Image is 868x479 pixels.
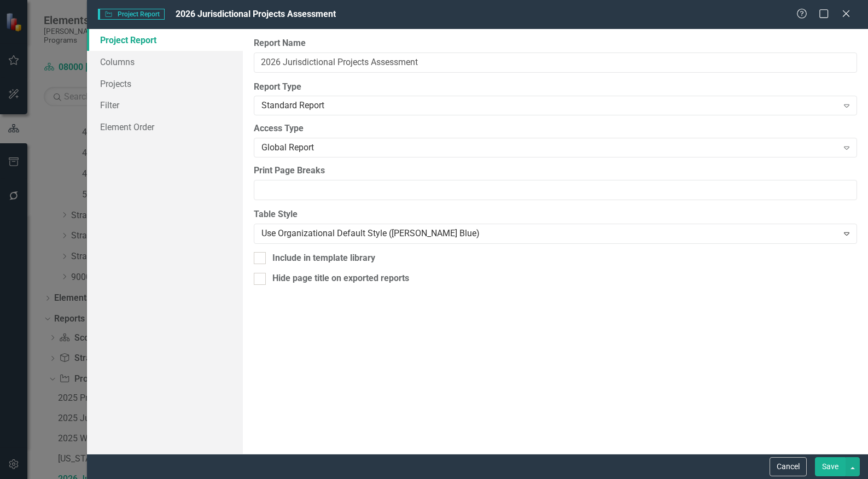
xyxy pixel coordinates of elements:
[815,457,846,476] button: Save
[261,142,837,154] div: Global Report
[87,29,243,51] a: Project Report
[254,165,857,177] label: Print Page Breaks
[98,9,165,20] span: Project Report
[87,94,243,116] a: Filter
[272,252,375,265] div: Include in template library
[261,100,837,112] div: Standard Report
[87,51,243,73] a: Columns
[254,81,857,94] label: Report Type
[254,52,857,73] input: Report Name
[254,122,857,135] label: Access Type
[87,73,243,95] a: Projects
[272,272,409,285] div: Hide page title on exported reports
[254,37,857,50] label: Report Name
[254,208,857,221] label: Table Style
[87,116,243,138] a: Element Order
[176,9,336,19] span: 2026 Jurisdictional Projects Assessment
[770,457,807,476] button: Cancel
